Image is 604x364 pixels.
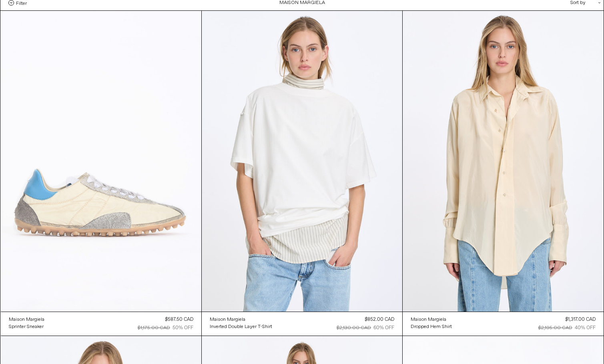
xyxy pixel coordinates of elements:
div: $1,175.00 CAD [138,324,170,332]
a: Dropped Hem Shirt [411,323,452,330]
a: Maison Margiela [411,316,452,323]
div: 50% OFF [173,324,193,332]
div: $2,130.00 CAD [337,324,371,332]
div: Maison Margiela [210,316,245,323]
div: Maison Margiela [9,316,44,323]
div: $2,195.00 CAD [538,324,572,332]
div: 40% OFF [575,324,596,332]
a: Sprinter Sneaker [9,323,44,330]
img: Maison Margiela Dropped Hem Shirt [403,11,603,312]
div: $852.00 CAD [365,316,394,323]
img: Maison Margiela Inverted Double Layer T-Shirt [202,11,402,312]
div: Inverted Double Layer T-Shirt [210,324,272,330]
a: Maison Margiela [210,316,272,323]
div: 60% OFF [373,324,394,332]
div: Dropped Hem Shirt [411,324,452,330]
a: Inverted Double Layer T-Shirt [210,323,272,330]
div: Maison Margiela [411,316,446,323]
div: $587.50 CAD [165,316,193,323]
a: Maison Margiela [9,316,44,323]
img: Maison Margiela Sprinters Sneaker [1,11,201,312]
div: Sprinter Sneaker [9,324,44,330]
div: $1,317.00 CAD [565,316,596,323]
